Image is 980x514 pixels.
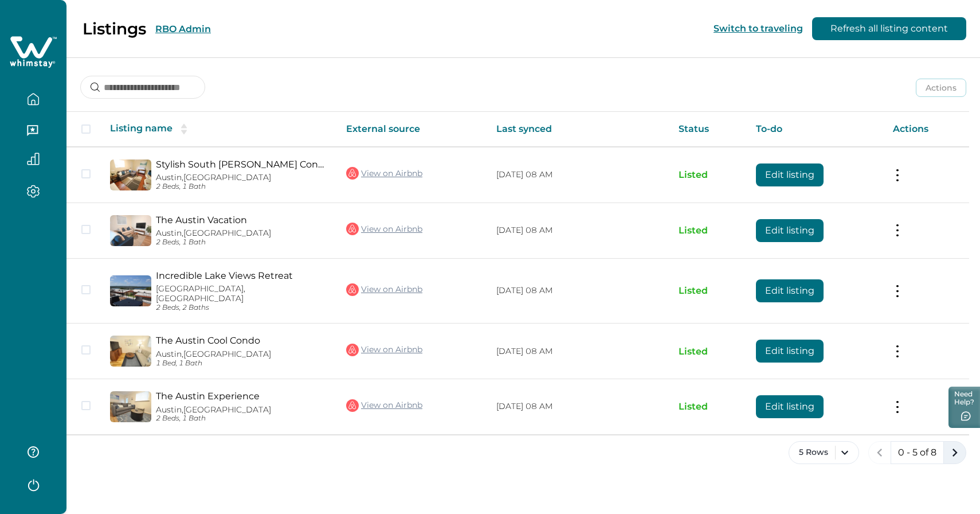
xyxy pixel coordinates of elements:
a: Incredible Lake Views Retreat [156,270,328,281]
p: 2 Beds, 1 Bath [156,238,328,247]
p: Listed [679,169,738,181]
button: next page [943,441,966,464]
button: Refresh all listing content [812,17,966,40]
a: The Austin Cool Condo [156,335,328,346]
p: Listed [679,346,738,357]
button: sorting [173,123,195,135]
p: [DATE] 08 AM [496,285,660,297]
button: 0 - 5 of 8 [891,441,944,464]
img: propertyImage_Incredible Lake Views Retreat [110,275,151,306]
p: [GEOGRAPHIC_DATA], [GEOGRAPHIC_DATA] [156,284,328,303]
p: Listed [679,401,738,412]
button: Edit listing [756,395,824,418]
button: RBO Admin [155,24,211,34]
a: View on Airbnb [346,282,422,297]
p: Listings [83,19,146,38]
p: [DATE] 08 AM [496,401,660,412]
p: Listed [679,285,738,297]
p: Austin, [GEOGRAPHIC_DATA] [156,349,328,359]
p: [DATE] 08 AM [496,346,660,357]
p: Austin, [GEOGRAPHIC_DATA] [156,405,328,415]
p: Listed [679,225,738,236]
img: propertyImage_The Austin Vacation [110,215,151,246]
th: Status [669,112,747,147]
a: View on Airbnb [346,166,422,181]
a: The Austin Experience [156,391,328,402]
a: The Austin Vacation [156,215,328,225]
button: previous page [868,441,891,464]
p: Austin, [GEOGRAPHIC_DATA] [156,173,328,182]
button: Edit listing [756,163,824,186]
p: 2 Beds, 2 Baths [156,303,328,312]
th: External source [337,112,487,147]
p: 2 Beds, 1 Bath [156,182,328,191]
th: Listing name [101,112,337,147]
button: Edit listing [756,340,824,363]
p: 2 Beds, 1 Bath [156,414,328,423]
button: Actions [916,79,966,97]
p: Austin, [GEOGRAPHIC_DATA] [156,228,328,238]
p: [DATE] 08 AM [496,169,660,181]
a: View on Airbnb [346,221,422,236]
th: To-do [747,112,883,147]
th: Last synced [487,112,669,147]
button: Edit listing [756,279,824,302]
p: 0 - 5 of 8 [898,447,936,458]
img: propertyImage_The Austin Experience [110,391,151,422]
button: 5 Rows [789,441,859,464]
p: [DATE] 08 AM [496,225,660,236]
img: propertyImage_The Austin Cool Condo [110,336,151,367]
img: propertyImage_Stylish South Lamar Condo 78704! [110,159,151,190]
button: Switch to traveling [714,23,803,34]
a: Stylish South [PERSON_NAME] Condo 78704! [156,159,328,170]
a: View on Airbnb [346,398,422,413]
p: 1 Bed, 1 Bath [156,359,328,368]
th: Actions [884,112,969,147]
button: Edit listing [756,219,824,242]
a: View on Airbnb [346,342,422,357]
